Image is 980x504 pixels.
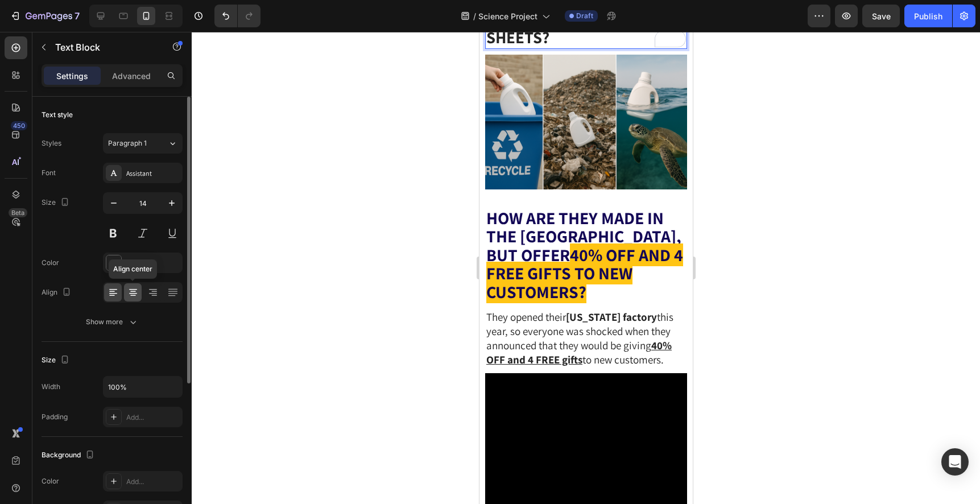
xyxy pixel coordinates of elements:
[941,448,969,476] div: Open Intercom Messenger
[42,168,56,178] div: Font
[108,138,147,148] span: Paragraph 1
[576,11,593,21] span: Draft
[112,70,151,82] p: Advanced
[104,377,182,397] input: Auto
[914,10,942,22] div: Publish
[42,353,72,368] div: Size
[103,133,183,154] button: Paragraph 1
[9,208,27,217] div: Beta
[872,11,891,21] span: Save
[42,258,59,268] div: Color
[55,40,152,54] p: Text Block
[42,195,72,210] div: Size
[5,5,85,27] button: 7
[479,32,693,504] iframe: To enrich screen reader interactions, please activate Accessibility in Grammarly extension settings
[42,285,73,300] div: Align
[11,121,27,130] div: 450
[904,5,952,27] button: Publish
[42,412,68,422] div: Padding
[6,341,208,503] video: Video
[478,10,537,22] span: Science Project
[42,110,73,120] div: Text style
[86,316,139,328] div: Show more
[42,382,60,392] div: Width
[126,168,180,179] div: Assistant
[75,9,80,23] p: 7
[862,5,900,27] button: Save
[214,5,260,27] div: Undo/Redo
[56,70,88,82] p: Settings
[473,10,476,22] span: /
[126,258,180,268] div: 242424
[126,477,180,487] div: Add...
[42,312,183,332] button: Show more
[126,412,180,423] div: Add...
[42,138,61,148] div: Styles
[42,448,97,463] div: Background
[42,476,59,486] div: Color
